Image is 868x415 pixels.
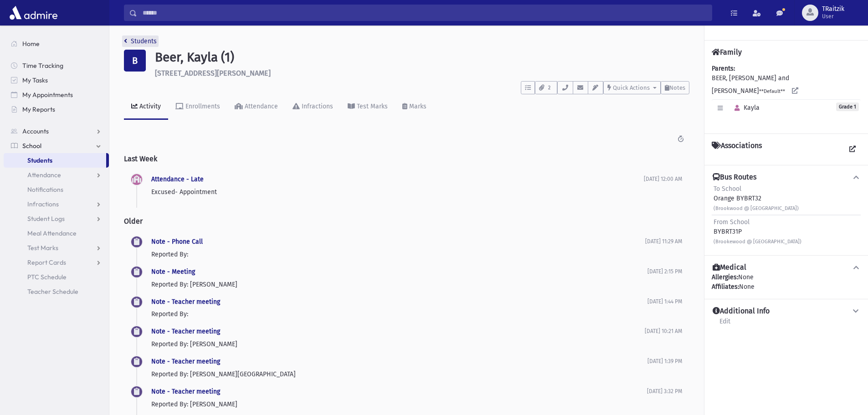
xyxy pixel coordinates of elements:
[184,102,220,110] div: Enrollments
[22,91,73,99] span: My Appointments
[151,400,647,409] p: Reported By: [PERSON_NAME]
[22,40,40,48] span: Home
[712,65,735,72] b: Parents:
[4,102,109,117] a: My Reports
[151,175,204,183] a: Attendance - Late
[151,328,220,335] a: Note - Teacher meeting
[27,273,67,281] span: PTC Schedule
[669,84,685,91] span: Notes
[151,358,220,365] a: Note - Teacher meeting
[151,250,645,259] p: Reported By:
[22,61,63,70] span: Time Tracking
[151,369,647,379] p: Reported By: [PERSON_NAME][GEOGRAPHIC_DATA]
[4,182,109,197] a: Notifications
[713,263,746,272] h4: Medical
[712,48,742,56] h4: Family
[27,287,78,296] span: Teacher Schedule
[138,102,161,110] div: Activity
[124,147,689,170] h2: Last Week
[645,238,682,245] span: [DATE] 11:29 AM
[712,283,739,291] b: Affiliates:
[836,102,859,111] span: Grade 1
[151,268,195,276] a: Note - Meeting
[151,298,220,306] a: Note - Teacher meeting
[27,171,61,179] span: Attendance
[647,298,682,305] span: [DATE] 1:44 PM
[4,211,109,226] a: Student Logs
[647,388,682,395] span: [DATE] 3:32 PM
[151,187,644,197] p: Excused- Appointment
[155,50,689,65] h1: Beer, Kayla (1)
[645,328,682,334] span: [DATE] 10:21 AM
[4,270,109,284] a: PTC Schedule
[712,64,861,126] div: BEER, [PERSON_NAME] and [PERSON_NAME]
[712,141,762,158] h4: Associations
[243,102,278,110] div: Attendance
[647,268,682,275] span: [DATE] 2:15 PM
[4,226,109,241] a: Meal Attendance
[661,81,689,94] button: Notes
[822,5,844,13] span: TRaitzik
[355,102,388,110] div: Test Marks
[730,104,760,112] span: Kayla
[822,13,844,20] span: User
[4,168,109,182] a: Attendance
[4,241,109,255] a: Test Marks
[647,358,682,364] span: [DATE] 1:39 PM
[714,217,801,246] div: BYBRT31P
[22,142,41,150] span: School
[712,282,861,292] div: None
[407,102,426,110] div: Marks
[27,156,52,164] span: Students
[27,185,63,194] span: Notifications
[27,215,65,223] span: Student Logs
[285,94,340,120] a: Infractions
[4,138,109,153] a: School
[7,4,60,22] img: AdmirePro
[4,255,109,270] a: Report Cards
[613,84,650,91] span: Quick Actions
[603,81,661,94] button: Quick Actions
[545,84,553,92] span: 2
[714,184,799,213] div: Orange BYBRT32
[4,197,109,211] a: Infractions
[395,94,434,120] a: Marks
[4,58,109,73] a: Time Tracking
[714,185,741,193] span: To School
[712,272,861,292] div: None
[151,339,645,349] p: Reported By: [PERSON_NAME]
[151,388,220,395] a: Note - Teacher meeting
[151,238,203,246] a: Note - Phone Call
[714,205,799,211] small: (Brookwood @ [GEOGRAPHIC_DATA])
[713,307,770,316] h4: Additional Info
[22,76,48,84] span: My Tasks
[712,173,861,182] button: Bus Routes
[137,5,712,21] input: Search
[4,87,109,102] a: My Appointments
[151,280,647,289] p: Reported By: [PERSON_NAME]
[340,94,395,120] a: Test Marks
[714,218,750,226] span: From School
[124,94,168,120] a: Activity
[168,94,227,120] a: Enrollments
[27,258,66,266] span: Report Cards
[712,307,861,316] button: Additional Info
[4,73,109,87] a: My Tasks
[155,69,689,77] h6: [STREET_ADDRESS][PERSON_NAME]
[714,239,801,245] small: (Brookewood @ [GEOGRAPHIC_DATA])
[4,124,109,138] a: Accounts
[124,210,689,233] h2: Older
[644,176,682,182] span: [DATE] 12:00 AM
[719,316,731,333] a: Edit
[4,36,109,51] a: Home
[27,244,58,252] span: Test Marks
[227,94,285,120] a: Attendance
[124,37,157,45] a: Students
[27,229,77,237] span: Meal Attendance
[4,284,109,299] a: Teacher Schedule
[713,173,756,182] h4: Bus Routes
[535,81,557,94] button: 2
[27,200,59,208] span: Infractions
[300,102,333,110] div: Infractions
[844,141,861,158] a: View all Associations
